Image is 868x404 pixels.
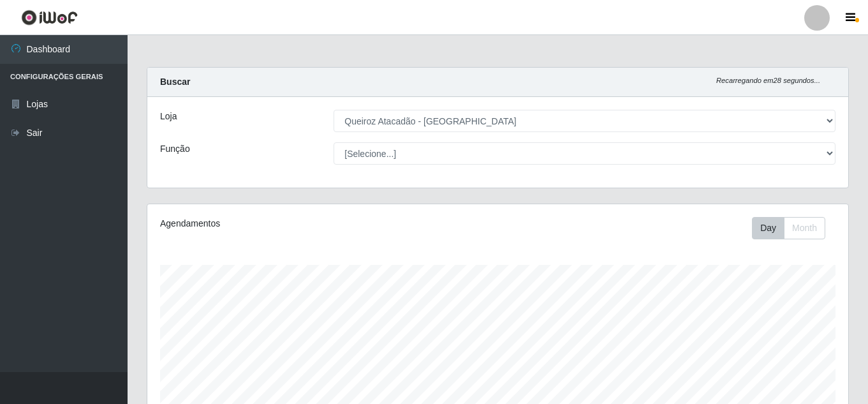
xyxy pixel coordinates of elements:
[160,77,190,87] strong: Buscar
[752,217,784,239] button: Day
[21,10,78,26] img: CoreUI Logo
[160,217,430,230] div: Agendamentos
[160,142,190,156] label: Função
[752,217,835,239] div: Toolbar with button groups
[784,217,825,239] button: Month
[716,77,820,84] i: Recarregando em 28 segundos...
[160,110,177,123] label: Loja
[752,217,825,239] div: First group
